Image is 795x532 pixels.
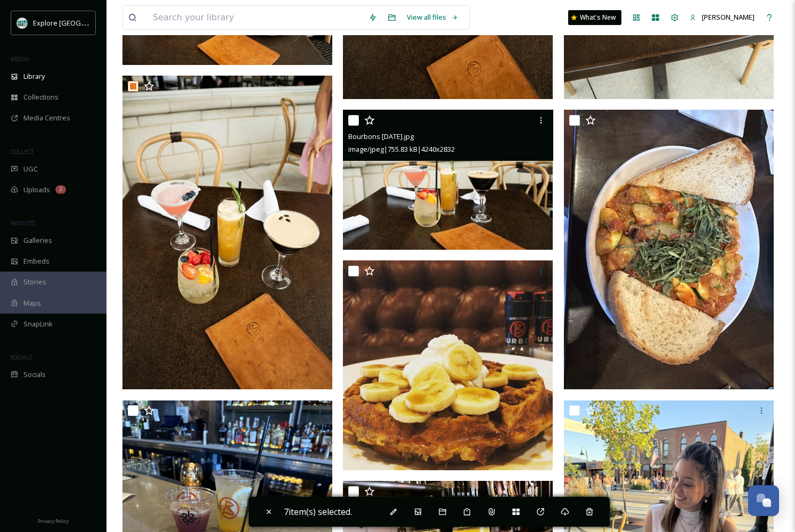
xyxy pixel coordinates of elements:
[23,319,53,329] span: SnapLink
[23,113,70,123] span: Media Centres
[23,92,59,102] span: Collections
[23,71,45,81] span: Library
[348,144,455,154] span: image/jpeg | 755.83 kB | 4240 x 2832
[23,185,50,195] span: Uploads
[33,18,179,28] span: Explore [GEOGRAPHIC_DATA][PERSON_NAME]
[284,506,352,518] span: 7 item(s) selected.
[11,219,35,227] span: WIDGETS
[343,110,553,250] img: Bourbons August 2025.jpg
[23,235,52,245] span: Galleries
[348,132,414,141] span: Bourbons [DATE].jpg
[55,185,66,194] div: 2
[11,353,32,361] span: SOCIALS
[23,256,50,266] span: Embeds
[17,18,28,28] img: 67e7af72-b6c8-455a-acf8-98e6fe1b68aa.avif
[343,260,553,470] img: Bourbons Brighton37992717_705029749875253_401257396938211328_n.jpg
[38,518,69,525] span: Privacy Policy
[568,10,621,25] a: What's New
[23,298,41,308] span: Maps
[23,370,46,380] span: Socials
[702,12,755,22] span: [PERSON_NAME]
[748,485,779,516] button: Open Chat
[147,6,363,29] input: Search your library
[564,110,774,389] img: IMG_8884.jpeg
[684,7,760,28] a: [PERSON_NAME]
[38,514,69,527] a: Privacy Policy
[122,76,332,390] img: Bourbons August 2025-1.jpg
[401,7,464,28] a: View all files
[11,148,34,155] span: COLLECT
[23,164,38,174] span: UGC
[11,55,29,63] span: MEDIA
[23,277,46,287] span: Stories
